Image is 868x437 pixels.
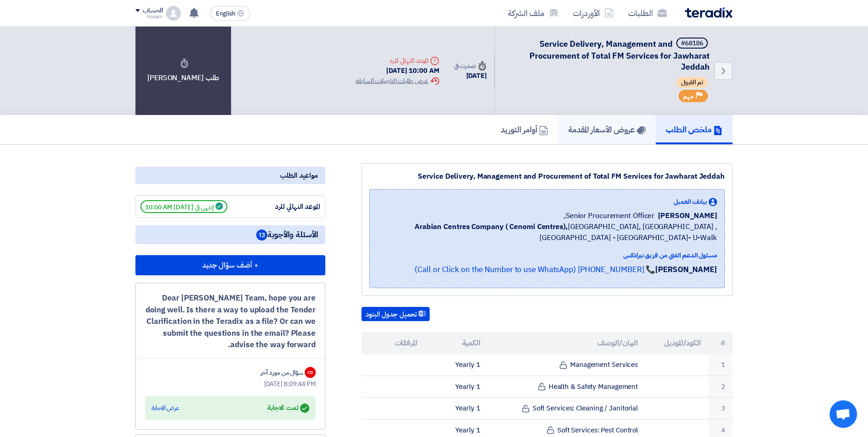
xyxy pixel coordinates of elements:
h5: Service Delivery, Management and Procurement of Total FM Services for Jawharat Jeddah [506,38,710,72]
img: Teradix logo [685,7,733,18]
a: ملخص الطلب [656,115,733,144]
div: [DATE] [454,71,487,81]
span: تم القبول [676,77,708,88]
div: تمت الاجابة [267,402,309,415]
td: Management Services [488,354,646,376]
span: مهم [683,92,694,101]
td: Health & Safety Management [488,376,646,398]
div: [DATE] 10:00 AM [356,66,439,76]
img: profile_test.png [166,6,181,21]
a: 📞 [PHONE_NUMBER] (Call or Click on the Number to use WhatsApp) [415,264,655,275]
a: عروض الأسعار المقدمة [558,115,656,144]
span: الأسئلة والأجوبة [256,229,318,240]
div: الحساب [143,7,162,15]
td: 1 Yearly [425,376,488,398]
div: CD [305,367,316,378]
div: Hosam [135,14,162,19]
span: إنتهي في [DATE] 10:00 AM [140,200,227,213]
span: [PERSON_NAME] [658,210,717,221]
th: # [708,332,733,354]
td: 1 Yearly [425,354,488,376]
h5: ملخص الطلب [666,124,722,135]
td: 1 Yearly [425,398,488,420]
span: 13 [256,229,267,240]
div: عرض الاجابة [151,404,179,413]
div: Service Delivery, Management and Procurement of Total FM Services for Jawharat Jeddah [369,171,725,182]
a: ملف الشركة [501,2,566,24]
td: Soft Services: Cleaning / Janitorial [488,398,646,420]
div: الموعد النهائي للرد [252,202,320,212]
span: English [216,11,235,17]
a: الطلبات [621,2,674,24]
b: Arabian Centres Company ( Cenomi Centres), [415,221,568,232]
div: سؤال من مورد آخر [260,368,303,377]
a: أوامر التوريد [491,115,558,144]
div: عرض طلبات التاجيلات السابقه [356,76,439,86]
a: الأوردرات [566,2,621,24]
th: الكمية [425,332,488,354]
span: [GEOGRAPHIC_DATA], [GEOGRAPHIC_DATA] ,[GEOGRAPHIC_DATA] - [GEOGRAPHIC_DATA]- U-Walk [377,221,717,243]
div: دردشة مفتوحة [830,400,857,428]
div: طلب [PERSON_NAME] [135,27,231,115]
div: مسئول الدعم الفني من فريق تيرادكس [377,251,717,260]
td: 3 [708,398,733,420]
button: + أضف سؤال جديد [135,255,325,275]
div: صدرت في [454,61,487,71]
div: [DATE] 8:09:44 PM [145,379,316,389]
div: مواعيد الطلب [135,167,325,184]
div: #68186 [681,40,703,47]
h5: عروض الأسعار المقدمة [568,124,646,135]
strong: [PERSON_NAME] [655,264,717,275]
span: بيانات العميل [674,197,707,207]
td: 1 [708,354,733,376]
span: Senior Procurement Officer, [564,210,654,221]
div: Dear [PERSON_NAME] Team, hope you are doing well. Is there a way to upload the Tender Clarificati... [145,292,316,351]
th: الكود/الموديل [645,332,708,354]
th: المرفقات [361,332,425,354]
div: الموعد النهائي للرد [356,56,439,66]
button: English [210,6,250,21]
th: البيان/الوصف [488,332,646,354]
button: تحميل جدول البنود [361,307,430,322]
td: 2 [708,376,733,398]
span: Service Delivery, Management and Procurement of Total FM Services for Jawharat Jeddah [529,38,710,73]
h5: أوامر التوريد [501,124,548,135]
